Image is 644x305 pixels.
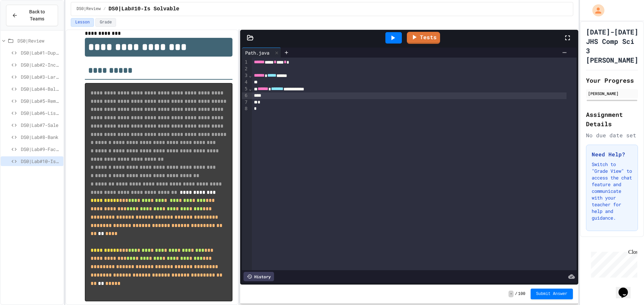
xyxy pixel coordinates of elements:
span: Back to Teams [22,8,52,22]
div: Path.java [242,48,281,58]
button: Back to Teams [6,5,58,26]
div: History [244,272,274,281]
span: DS0|Lab#8-Bank [21,134,61,141]
div: 5 [242,86,249,92]
h2: Your Progress [586,76,638,85]
span: Fold line [249,73,252,78]
span: 100 [518,291,526,297]
span: DS0|Lab#5-Remove All In Range [21,97,61,104]
h2: Assignment Details [586,110,638,129]
button: Grade [95,18,116,27]
div: 2 [242,66,249,72]
div: 6 [242,92,249,99]
div: My Account [585,3,606,18]
div: Path.java [242,49,273,56]
div: 1 [242,59,249,66]
div: 8 [242,105,249,112]
span: - [508,291,514,297]
iframe: chat widget [588,249,637,278]
span: / [103,6,106,12]
span: Submit Answer [536,291,568,297]
span: DS0|Lab#1-Duplicate Count [21,49,61,56]
h3: Need Help? [592,150,632,158]
span: DS0|Lab#7-Sale [21,122,61,129]
div: 4 [242,79,249,86]
a: Tests [407,32,440,44]
div: No due date set [586,131,638,139]
span: DS0|Lab#3-Largest Time Denominations [21,73,61,80]
div: Chat with us now!Close [3,3,46,43]
span: / [515,291,517,297]
span: DS0|Lab#9-Factorial [21,146,61,153]
span: DS0|Review [76,6,101,12]
button: Lesson [71,18,94,27]
span: DS0|Lab#10-Is Solvable [108,5,179,13]
span: DS0|Lab#10-Is Solvable [21,158,61,165]
span: DS0|Lab#6-ListMagicStrings [21,109,61,117]
h1: [DATE]-[DATE] JHS Comp Sci 3 [PERSON_NAME] [586,27,638,65]
p: Switch to "Grade View" to access the chat feature and communicate with your teacher for help and ... [592,161,632,221]
div: [PERSON_NAME] [588,90,636,96]
button: Submit Answer [531,289,573,299]
span: DS0|Lab#4-Balanced [21,85,61,92]
span: DS0|Review [17,37,61,44]
div: 7 [242,99,249,106]
span: DS0|Lab#2-Increasing Neighbors [21,61,61,68]
span: Fold line [249,86,252,91]
div: 3 [242,72,249,79]
iframe: chat widget [616,278,637,298]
